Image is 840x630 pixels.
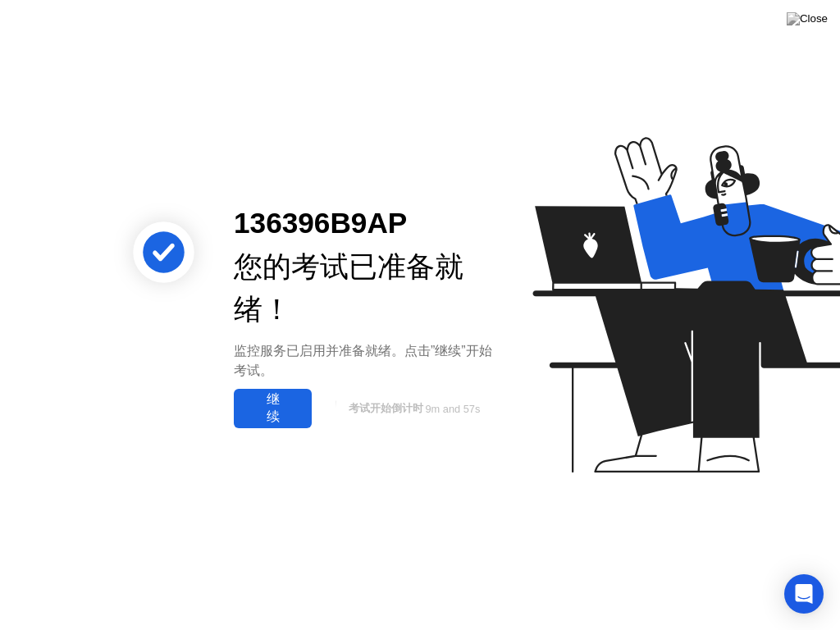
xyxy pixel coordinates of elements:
[784,574,824,614] div: Open Intercom Messenger
[234,202,504,245] div: 136396B9AP
[320,393,504,424] button: 考试开始倒计时9m and 57s
[787,12,828,25] img: Close
[239,391,307,426] div: 继续
[234,341,504,381] div: 监控服务已启用并准备就绪。点击”继续”开始考试。
[234,389,312,428] button: 继续
[425,403,480,415] span: 9m and 57s
[234,245,504,332] div: 您的考试已准备就绪！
